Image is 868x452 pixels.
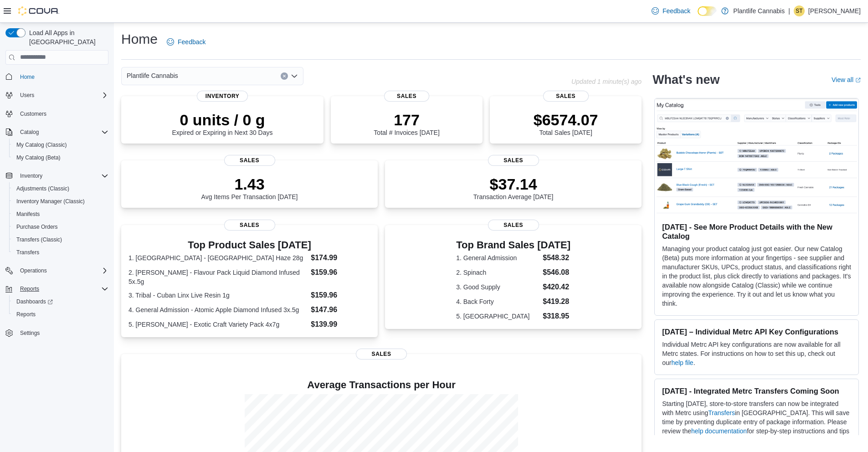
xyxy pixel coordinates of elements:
dt: 4. Back Forty [456,297,539,306]
span: Dashboards [13,296,108,307]
span: Customers [20,110,46,118]
span: Transfers [13,247,108,258]
span: Sales [488,220,539,231]
button: Purchase Orders [9,221,112,233]
span: Catalog [20,128,39,136]
p: $6574.07 [534,111,598,129]
span: Purchase Orders [16,223,58,231]
dd: $419.28 [543,296,570,307]
a: My Catalog (Beta) [13,152,64,163]
span: Settings [16,327,108,339]
p: | [788,5,790,16]
button: Inventory [2,169,112,182]
a: Inventory Manager (Classic) [13,196,88,207]
p: Starting [DATE], store-to-store transfers can now be integrated with Metrc using in [GEOGRAPHIC_D... [662,399,851,445]
a: My Catalog (Classic) [13,139,71,150]
a: Home [16,72,38,82]
div: Expired or Expiring in Next 30 Days [172,111,273,136]
a: Feedback [163,33,209,51]
dd: $548.32 [543,252,570,263]
span: Sales [384,91,430,102]
h3: Top Brand Sales [DATE] [456,240,570,251]
span: Operations [20,267,47,274]
span: Sales [356,349,407,360]
button: My Catalog (Beta) [9,151,112,164]
span: Reports [20,285,39,293]
span: Load All Apps in [GEOGRAPHIC_DATA] [26,28,108,46]
span: My Catalog (Classic) [16,141,67,149]
h3: [DATE] - See More Product Details with the New Catalog [662,222,851,241]
dd: $159.96 [311,267,370,278]
span: My Catalog (Classic) [13,139,108,150]
a: Reports [13,309,39,320]
span: Reports [13,309,108,320]
button: Users [16,90,38,101]
span: Adjustments (Classic) [13,183,108,194]
dt: 1. General Admission [456,253,539,262]
span: Dashboards [16,298,53,305]
p: 177 [374,111,439,129]
button: Catalog [2,126,112,139]
button: Operations [2,264,112,277]
span: Feedback [663,6,690,15]
div: Savana Thompson [794,5,805,16]
button: Home [2,70,112,83]
svg: External link [855,77,861,83]
dd: $159.96 [311,290,370,301]
dt: 1. [GEOGRAPHIC_DATA] - [GEOGRAPHIC_DATA] Haze 28g [128,253,307,262]
span: Sales [224,220,275,231]
h4: Average Transactions per Hour [128,380,634,390]
span: Manifests [16,211,40,218]
button: Reports [16,283,43,294]
a: Transfers [13,247,43,258]
button: Users [2,89,112,102]
h2: What's new [652,72,719,87]
input: Dark Mode [698,6,717,16]
dd: $420.42 [543,282,570,293]
dt: 5. [GEOGRAPHIC_DATA] [456,312,539,321]
a: Feedback [648,2,694,20]
div: Transaction Average [DATE] [473,175,554,200]
span: Inventory Manager (Classic) [13,196,108,207]
span: Inventory [20,172,42,180]
button: Adjustments (Classic) [9,182,112,195]
a: Adjustments (Classic) [13,183,73,194]
span: Transfers [16,249,39,256]
dd: $318.95 [543,311,570,322]
span: Catalog [16,127,108,138]
dt: 3. Tribal - Cuban Linx Live Resin 1g [128,291,307,300]
span: Inventory [16,170,108,181]
span: Sales [488,155,539,166]
span: Plantlife Cannabis [127,70,178,81]
span: Transfers (Classic) [16,236,62,243]
p: Managing your product catalog just got easier. Our new Catalog (Beta) puts more information at yo... [662,244,851,308]
h1: Home [121,30,158,48]
button: Manifests [9,208,112,221]
div: Total Sales [DATE] [534,111,598,136]
a: Settings [16,328,43,339]
h3: [DATE] – Individual Metrc API Key Configurations [662,327,851,336]
a: Manifests [13,209,43,220]
dt: 3. Good Supply [456,282,539,292]
img: Cova [18,6,59,15]
button: Inventory [16,170,46,181]
span: Dark Mode [698,16,698,16]
button: Reports [2,282,112,295]
dd: $139.99 [311,319,370,330]
span: Purchase Orders [13,221,108,232]
span: Inventory Manager (Classic) [16,198,85,205]
span: Feedback [178,37,205,46]
dd: $147.96 [311,304,370,315]
button: Inventory Manager (Classic) [9,195,112,208]
a: Customers [16,108,50,119]
a: help documentation [691,427,747,435]
span: Users [20,92,34,99]
a: Transfers [708,409,735,416]
button: My Catalog (Classic) [9,139,112,151]
span: Reports [16,283,108,294]
button: Reports [9,308,112,321]
h3: [DATE] - Integrated Metrc Transfers Coming Soon [662,386,851,395]
span: My Catalog (Beta) [13,152,108,163]
dd: $546.08 [543,267,570,278]
div: Total # Invoices [DATE] [374,111,439,136]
